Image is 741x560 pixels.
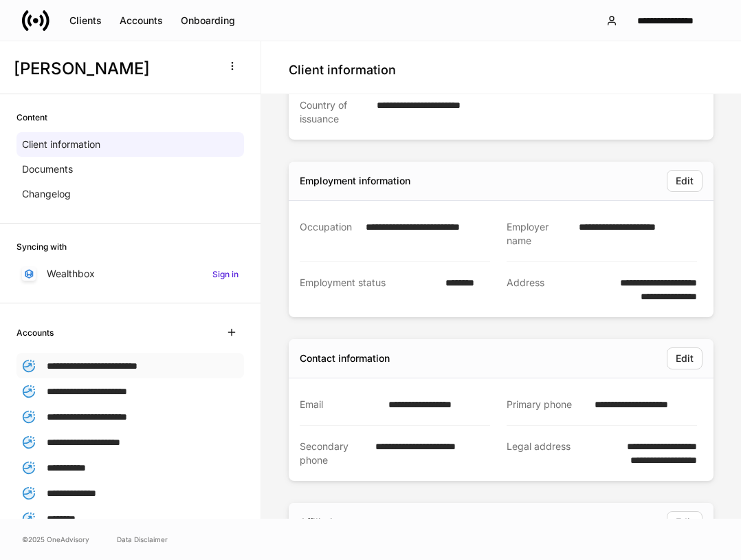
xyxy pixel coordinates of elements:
a: WealthboxSign in [16,261,244,286]
a: Documents [16,157,244,182]
button: Accounts [111,10,172,32]
h6: Content [16,111,47,124]
div: Contact information [300,352,390,365]
div: Employment status [300,276,437,303]
div: Affiliations [300,515,349,529]
span: © 2025 OneAdvisory [22,534,89,545]
div: Primary phone [507,398,586,411]
div: Email [300,398,380,411]
div: Edit [676,354,694,363]
div: Employment information [300,174,410,188]
div: Legal address [507,440,588,467]
h6: Sign in [212,268,239,281]
p: Wealthbox [47,267,95,281]
h4: Client information [289,62,396,78]
a: Changelog [16,182,244,206]
a: Data Disclaimer [117,534,168,545]
div: Accounts [120,16,163,25]
h6: Syncing with [16,240,67,253]
p: Client information [22,138,100,151]
div: Country of issuance [300,98,368,126]
div: Occupation [300,220,357,248]
div: Onboarding [181,16,235,25]
div: Address [507,276,580,303]
p: Documents [22,162,73,176]
button: Edit [667,511,703,533]
div: Secondary phone [300,440,367,467]
a: Client information [16,132,244,157]
div: Employer name [507,220,571,248]
button: Clients [60,10,111,32]
button: Edit [667,170,703,192]
button: Onboarding [172,10,244,32]
div: Edit [676,517,694,527]
h6: Accounts [16,326,54,339]
h3: [PERSON_NAME] [14,58,212,80]
p: Changelog [22,187,71,201]
div: Edit [676,176,694,186]
div: Clients [69,16,102,25]
button: Edit [667,347,703,369]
